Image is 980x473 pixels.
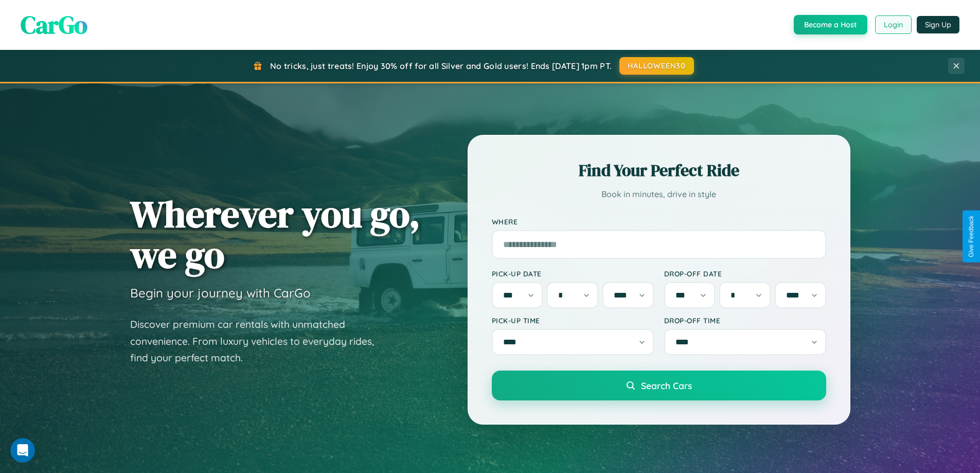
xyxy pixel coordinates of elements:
[641,380,692,391] span: Search Cars
[492,217,826,226] label: Where
[917,16,959,33] button: Sign Up
[794,15,867,34] button: Become a Host
[130,194,420,275] h1: Wherever you go, we go
[130,285,311,301] h3: Begin your journey with CarGo
[968,216,975,257] div: Give Feedback
[619,57,694,75] button: HALLOWEEN30
[875,15,912,34] button: Login
[10,438,35,463] iframe: Intercom live chat
[492,159,826,182] h2: Find Your Perfect Ride
[492,269,654,278] label: Pick-up Date
[492,371,826,400] button: Search Cars
[492,187,826,202] p: Book in minutes, drive in style
[664,316,826,325] label: Drop-off Time
[130,316,387,366] p: Discover premium car rentals with unmatched convenience. From luxury vehicles to everyday rides, ...
[21,8,87,42] span: CarGo
[270,61,612,71] span: No tricks, just treats! Enjoy 30% off for all Silver and Gold users! Ends [DATE] 1pm PT.
[492,316,654,325] label: Pick-up Time
[664,269,826,278] label: Drop-off Date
